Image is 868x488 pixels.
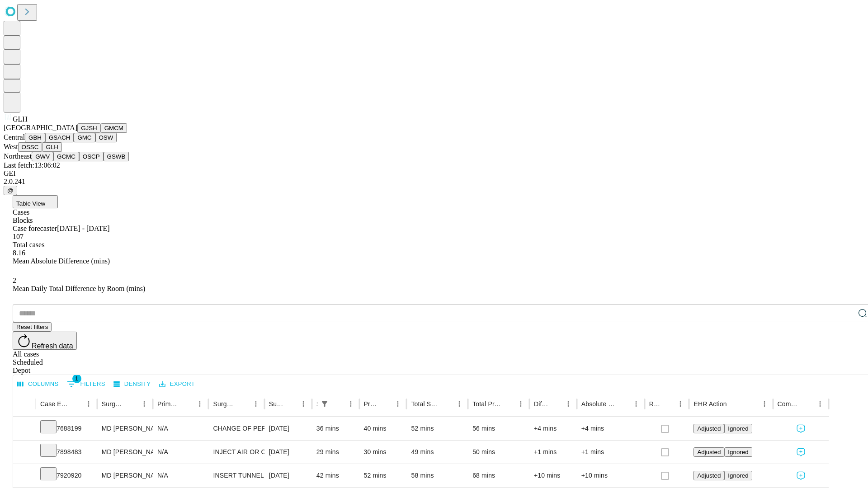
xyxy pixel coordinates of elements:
div: Surgery Date [269,400,283,408]
div: +1 mins [581,441,640,464]
span: Last fetch: 13:06:02 [4,161,60,169]
span: West [4,143,18,150]
span: Total cases [13,241,44,249]
div: [DATE] [269,441,307,464]
div: +4 mins [581,417,640,440]
span: 8.16 [13,249,25,257]
span: 107 [13,233,24,240]
button: Show filters [318,398,331,410]
button: Menu [250,398,262,410]
button: GWV [32,152,53,161]
div: Predicted In Room Duration [364,400,378,408]
div: 7688199 [40,417,93,440]
div: Absolute Difference [581,400,616,408]
div: Total Scheduled Duration [411,400,439,408]
button: Sort [181,398,193,410]
button: Sort [549,398,562,410]
button: Sort [379,398,392,410]
div: 36 mins [316,417,355,440]
span: [DATE] - [DATE] [57,225,109,232]
div: +10 mins [534,464,572,487]
div: Primary Service [157,400,180,408]
div: MD [PERSON_NAME] Md [102,417,148,440]
span: 1 [72,374,81,383]
button: GSACH [45,133,74,142]
div: 68 mins [472,464,525,487]
div: 2.0.241 [4,178,864,186]
div: INSERT TUNNELED CENTRAL VENOUS ACCESS WITH SUBQ PORT [213,464,259,487]
div: +4 mins [534,417,572,440]
button: Ignored [724,471,752,480]
button: Menu [814,398,826,410]
div: Surgery Name [213,400,236,408]
button: Menu [453,398,466,410]
div: 7898483 [40,441,93,464]
div: +10 mins [581,464,640,487]
button: Menu [138,398,151,410]
div: MD [PERSON_NAME] Md [102,464,148,487]
button: Sort [801,398,814,410]
span: GLH [13,115,28,123]
span: Refresh data [32,342,73,350]
button: Menu [297,398,310,410]
div: 52 mins [411,417,463,440]
button: Adjusted [693,471,724,480]
div: N/A [157,464,204,487]
button: Refresh data [13,332,77,350]
div: [DATE] [269,464,307,487]
div: CHANGE OF PERCUTANEOUS TUBE OR DRAINAGE [MEDICAL_DATA] WITH XRAY AND [MEDICAL_DATA] [213,417,259,440]
button: Menu [82,398,95,410]
button: Menu [630,398,642,410]
button: OSW [95,133,117,142]
div: 58 mins [411,464,463,487]
div: 49 mins [411,441,463,464]
span: Adjusted [697,425,721,432]
span: Ignored [728,472,748,479]
button: Ignored [724,424,752,433]
button: Menu [674,398,687,410]
span: Adjusted [697,472,721,479]
button: Sort [332,398,344,410]
button: Sort [440,398,453,410]
div: INJECT AIR OR CONTRAST INTO [MEDICAL_DATA] [213,441,259,464]
button: Sort [70,398,82,410]
span: [GEOGRAPHIC_DATA] [4,124,77,131]
div: Difference [534,400,548,408]
div: GEI [4,169,864,178]
span: 2 [13,277,16,284]
button: Export [157,377,197,391]
button: Sort [237,398,250,410]
div: 29 mins [316,441,355,464]
button: Expand [18,445,31,460]
button: GSWB [104,152,129,161]
button: GMCM [101,123,127,133]
button: Ignored [724,447,752,457]
button: Expand [18,421,31,437]
div: 30 mins [364,441,402,464]
span: Mean Daily Total Difference by Room (mins) [13,285,145,292]
div: EHR Action [693,400,726,408]
button: Sort [728,398,741,410]
button: Reset filters [13,322,52,332]
button: Menu [344,398,357,410]
div: Scheduled In Room Duration [316,400,317,408]
button: Sort [617,398,630,410]
div: 1 active filter [318,398,331,410]
div: 52 mins [364,464,402,487]
button: Menu [758,398,771,410]
button: OSCP [79,152,104,161]
span: Table View [16,200,45,207]
button: Sort [502,398,514,410]
span: Northeast [4,152,32,160]
div: Total Predicted Duration [472,400,501,408]
div: 42 mins [316,464,355,487]
span: Adjusted [697,449,721,455]
button: Density [111,377,153,391]
button: Menu [562,398,575,410]
button: GLH [42,142,61,152]
div: +1 mins [534,441,572,464]
button: Sort [661,398,674,410]
div: Surgeon Name [102,400,124,408]
button: OSSC [18,142,42,152]
span: Ignored [728,449,748,455]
